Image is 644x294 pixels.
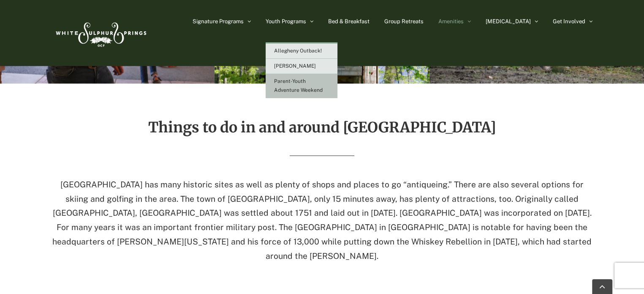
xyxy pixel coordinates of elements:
[266,74,337,98] a: Parent-Youth Adventure Weekend
[266,19,306,24] span: Youth Programs
[553,19,585,24] span: Get Involved
[52,120,592,135] h2: Things to do in and around [GEOGRAPHIC_DATA]
[274,48,322,54] span: Allegheny Outback!
[52,178,592,264] p: [GEOGRAPHIC_DATA] has many historic sites as well as plenty of shops and places to go “antiqueing...
[274,63,316,69] span: [PERSON_NAME]
[384,19,424,24] span: Group Retreats
[266,59,337,74] a: [PERSON_NAME]
[438,19,464,24] span: Amenities
[328,19,370,24] span: Bed & Breakfast
[274,78,323,93] span: Parent-Youth Adventure Weekend
[52,13,149,53] img: White Sulphur Springs Logo
[193,19,244,24] span: Signature Programs
[486,19,531,24] span: [MEDICAL_DATA]
[266,44,337,59] a: Allegheny Outback!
